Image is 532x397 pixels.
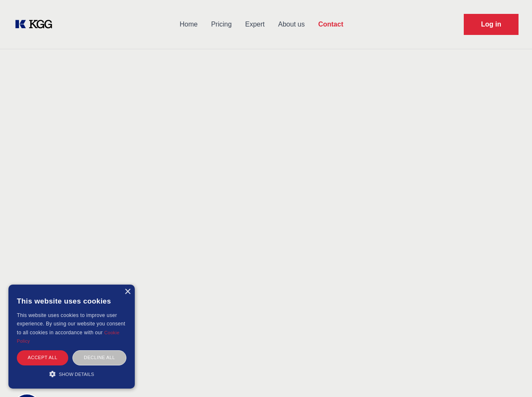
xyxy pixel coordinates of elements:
a: Request Demo [464,14,519,35]
a: Contact [311,13,350,35]
a: Expert [238,13,271,35]
a: Cookie Policy [17,330,120,344]
span: Show details [59,372,94,377]
div: Decline all [72,350,126,365]
div: Show details [17,370,126,378]
a: KOL Knowledge Platform: Talk to Key External Experts (KEE) [13,18,59,31]
div: This website uses cookies [17,291,126,311]
a: Home [173,13,204,35]
iframe: Chat Widget [490,357,532,397]
div: Close [124,289,131,295]
div: Accept all [17,350,68,365]
span: This website uses cookies to improve user experience. By using our website you consent to all coo... [17,312,125,336]
a: About us [271,13,311,35]
a: Pricing [204,13,238,35]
